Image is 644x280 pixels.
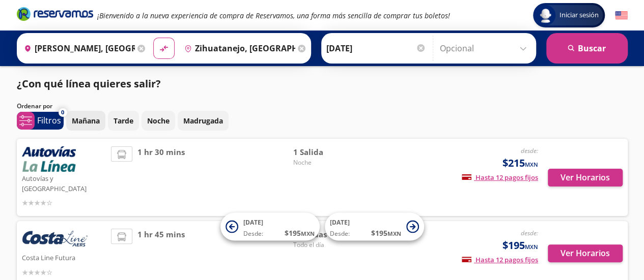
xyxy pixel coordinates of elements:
[137,229,185,278] span: 1 hr 45 mins
[293,158,364,167] span: Noche
[546,33,628,64] button: Buscar
[142,111,175,131] button: Noche
[502,238,538,253] span: $195
[326,36,426,61] input: Elegir Fecha
[22,251,106,263] p: Costa Line Futura
[330,229,350,238] span: Desde:
[330,218,350,227] span: [DATE]
[72,115,100,126] p: Mañana
[502,155,538,171] span: $215
[66,111,105,131] button: Mañana
[293,240,364,250] span: Todo el día
[178,111,229,131] button: Madrugada
[615,9,628,22] button: English
[17,76,161,91] p: ¿Con qué línea quieres salir?
[180,36,295,61] input: Buscar Destino
[325,213,424,241] button: [DATE]Desde:$195MXN
[22,146,76,172] img: Autovías y La Línea
[183,115,223,126] p: Madrugada
[548,169,623,186] button: Ver Horarios
[462,255,538,264] span: Hasta 12 pagos fijos
[387,230,401,237] small: MXN
[22,172,106,194] p: Autovías y [GEOGRAPHIC_DATA]
[137,146,185,208] span: 1 hr 30 mins
[285,228,315,238] span: $ 195
[37,114,61,127] p: Filtros
[17,112,64,130] button: 0Filtros
[525,243,538,251] small: MXN
[22,229,88,251] img: Costa Line Futura
[97,11,450,20] em: ¡Bienvenido a la nueva experiencia de compra de Reservamos, una forma más sencilla de comprar tus...
[243,229,263,238] span: Desde:
[521,229,538,237] em: desde:
[20,36,135,61] input: Buscar Origen
[462,173,538,182] span: Hasta 12 pagos fijos
[525,161,538,168] small: MXN
[371,228,401,238] span: $ 195
[108,111,139,131] button: Tarde
[220,213,320,241] button: [DATE]Desde:$195MXN
[555,10,603,20] span: Iniciar sesión
[293,146,364,158] span: 1 Salida
[301,230,315,237] small: MXN
[521,146,538,155] em: desde:
[243,218,263,227] span: [DATE]
[61,108,64,117] span: 0
[147,115,170,126] p: Noche
[17,6,93,21] i: Brand Logo
[440,36,531,61] input: Opcional
[17,102,52,111] p: Ordenar por
[548,244,623,262] button: Ver Horarios
[114,115,133,126] p: Tarde
[17,6,93,24] a: Brand Logo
